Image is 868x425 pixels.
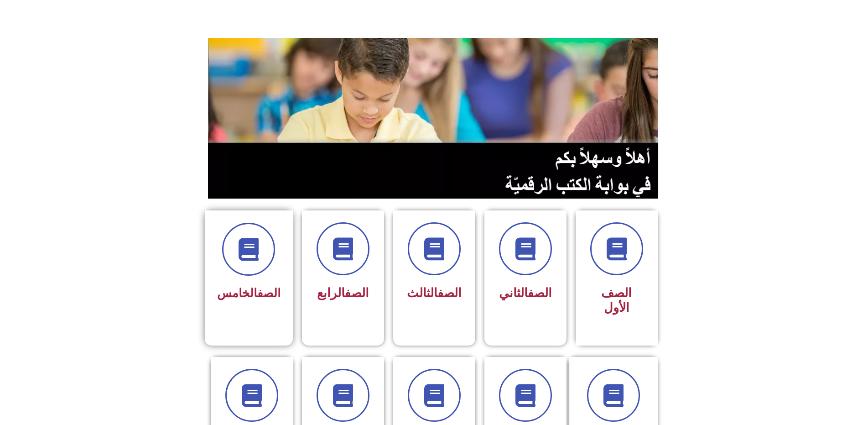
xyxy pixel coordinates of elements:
span: الثاني [499,286,552,300]
a: الصف [345,286,369,300]
a: الصف [257,286,281,300]
span: الصف الأول [601,286,632,315]
a: الصف [437,286,462,300]
span: الرابع [317,286,369,300]
span: الثالث [407,286,462,300]
a: الصف [528,286,552,300]
span: الخامس [217,286,281,300]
